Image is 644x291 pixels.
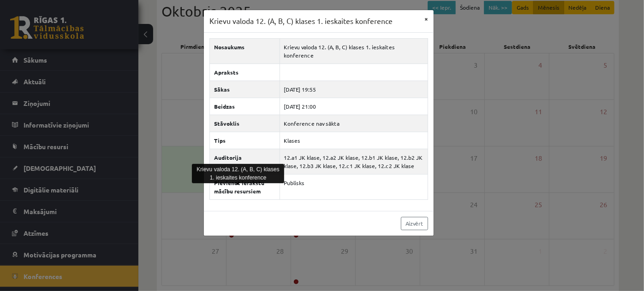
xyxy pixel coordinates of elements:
[280,132,428,149] td: Klases
[280,149,428,174] td: 12.a1 JK klase, 12.a2 JK klase, 12.b1 JK klase, 12.b2 JK klase, 12.b3 JK klase, 12.c1 JK klase, 1...
[210,115,280,132] th: Stāvoklis
[280,81,428,98] td: [DATE] 19:55
[280,115,428,132] td: Konference nav sākta
[210,38,280,64] th: Nosaukums
[419,10,434,28] button: ×
[401,217,428,230] a: Aizvērt
[192,164,284,183] div: Krievu valoda 12. (A, B, C) klases 1. ieskaites konference
[280,38,428,64] td: Krievu valoda 12. (A, B, C) klases 1. ieskaites konference
[209,16,393,27] h3: Krievu valoda 12. (A, B, C) klases 1. ieskaites konference
[210,64,280,81] th: Apraksts
[210,98,280,115] th: Beidzas
[210,174,280,199] th: Pievienot ierakstu mācību resursiem
[210,81,280,98] th: Sākas
[280,174,428,199] td: Publisks
[210,132,280,149] th: Tips
[210,149,280,174] th: Auditorija
[280,98,428,115] td: [DATE] 21:00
